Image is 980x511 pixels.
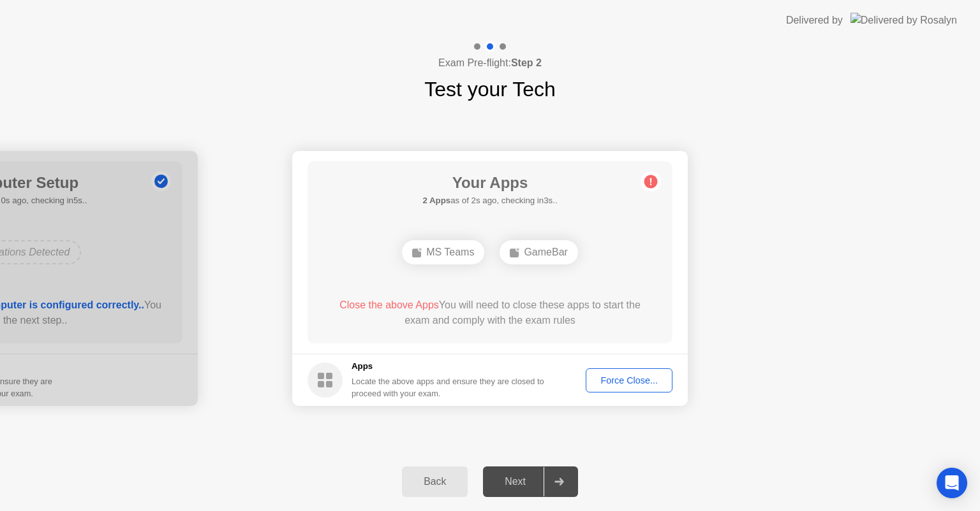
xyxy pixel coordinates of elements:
div: Back [406,476,464,487]
div: Next [487,476,544,487]
div: Delivered by [786,13,843,28]
button: Back [402,466,468,497]
img: Delivered by Rosalyn [850,13,957,27]
h4: Exam Pre-flight: [438,55,542,71]
div: You will need to close these apps to start the exam and comply with the exam rules [326,298,655,328]
h5: Apps [352,360,545,373]
h1: Your Apps [422,171,557,194]
b: 2 Apps [422,196,450,205]
div: GameBar [500,240,577,264]
div: MS Teams [402,240,484,264]
h5: as of 2s ago, checking in3s.. [422,194,557,207]
b: Step 2 [511,57,542,68]
button: Force Close... [586,368,672,392]
h1: Test your Tech [424,74,556,104]
div: Locate the above apps and ensure they are closed to proceed with your exam. [352,375,545,399]
div: Force Close... [590,375,668,385]
button: Next [483,466,578,497]
span: Close the above Apps [339,299,439,310]
div: Open Intercom Messenger [937,468,967,498]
